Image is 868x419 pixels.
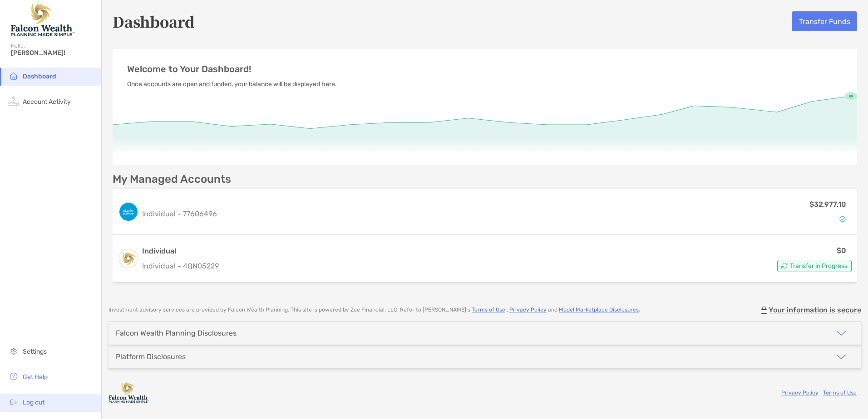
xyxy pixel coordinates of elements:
[509,307,547,313] a: Privacy Policy
[116,352,186,361] div: Platform Disclosures
[8,70,19,81] img: household icon
[790,263,848,268] span: Transfer in Progress
[781,390,819,396] a: Privacy Policy
[472,307,505,313] a: Terms of Use
[792,11,857,31] button: Transfer Funds
[108,307,640,313] p: Investment advisory services are provided by Falcon Wealth Planning . This site is powered by Zoe...
[809,199,846,210] p: $32,977.10
[8,371,19,382] img: get-help icon
[8,96,19,107] img: activity icon
[23,399,44,406] span: Log out
[142,246,219,257] h3: Individual
[108,382,149,403] img: company logo
[142,260,219,272] p: Individual - 4QN05229
[113,11,195,32] h5: Dashboard
[119,249,138,268] img: logo account
[839,216,846,222] img: Account Status icon
[837,245,846,256] p: $0
[23,73,56,80] span: Dashboard
[11,49,96,57] span: [PERSON_NAME]!
[781,263,788,269] img: Account Status icon
[8,396,19,407] img: logout icon
[11,4,74,36] img: Falcon Wealth Planning Logo
[116,329,237,337] div: Falcon Wealth Planning Disclosures
[8,346,19,356] img: settings icon
[836,351,847,362] img: icon arrow
[119,203,138,221] img: logo account
[142,208,217,219] p: Individual - 77606496
[113,174,231,185] p: My Managed Accounts
[127,78,843,90] p: Once accounts are open and funded, your balance will be displayed here.
[23,348,47,356] span: Settings
[23,373,48,381] span: Get Help
[823,390,857,396] a: Terms of Use
[559,307,639,313] a: Model Marketplace Disclosures
[23,98,71,106] span: Account Activity
[127,63,843,75] p: Welcome to Your Dashboard!
[769,306,861,314] p: Your information is secure
[836,328,847,339] img: icon arrow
